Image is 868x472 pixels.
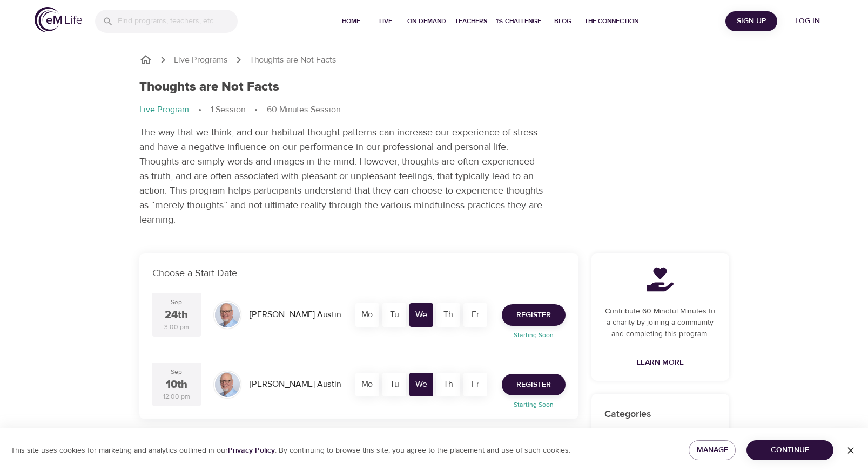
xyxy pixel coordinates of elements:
[604,306,716,340] p: Contribute 60 Mindful Minutes to a charity by joining a community and completing this program.
[165,307,188,323] div: 24th
[689,440,736,460] button: Manage
[409,373,433,396] div: We
[746,440,833,460] button: Continue
[436,373,460,396] div: Th
[782,11,833,31] button: Log in
[164,323,189,332] div: 3:00 pm
[139,104,729,117] nav: breadcrumb
[584,16,638,27] span: The Connection
[211,104,245,116] p: 1 Session
[463,303,487,327] div: Fr
[382,303,406,327] div: Tu
[118,10,238,33] input: Find programs, teachers, etc...
[250,54,337,66] p: Thoughts are Not Facts
[755,443,825,457] span: Continue
[171,367,182,377] div: Sep
[516,378,551,392] span: Register
[228,446,275,455] a: Privacy Policy
[455,16,487,27] span: Teachers
[495,400,572,409] p: Starting Soon
[502,304,566,326] button: Register
[633,353,688,373] a: Learn More
[516,309,551,322] span: Register
[174,54,228,66] a: Live Programs
[730,15,773,28] span: Sign Up
[495,330,572,340] p: Starting Soon
[245,304,345,325] div: [PERSON_NAME] Austin
[496,16,541,27] span: 1% Challenge
[171,298,182,307] div: Sep
[139,79,279,95] h1: Thoughts are Not Facts
[697,443,727,457] span: Manage
[436,303,460,327] div: Th
[35,7,82,32] img: logo
[267,104,340,116] p: 60 Minutes Session
[637,356,684,370] span: Learn More
[338,16,364,27] span: Home
[407,16,446,27] span: On-Demand
[373,16,399,27] span: Live
[725,11,777,31] button: Sign Up
[139,125,544,227] p: The way that we think, and our habitual thought patterns can increase our experience of stress an...
[355,303,379,327] div: Mo
[502,374,566,395] button: Register
[382,373,406,396] div: Tu
[166,377,187,393] div: 10th
[550,16,576,27] span: Blog
[786,15,829,28] span: Log in
[355,373,379,396] div: Mo
[139,104,189,116] p: Live Program
[604,407,716,421] p: Categories
[152,266,566,281] p: Choose a Start Date
[463,373,487,396] div: Fr
[409,303,433,327] div: We
[245,374,345,395] div: [PERSON_NAME] Austin
[139,53,729,66] nav: breadcrumb
[163,392,190,401] div: 12:00 pm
